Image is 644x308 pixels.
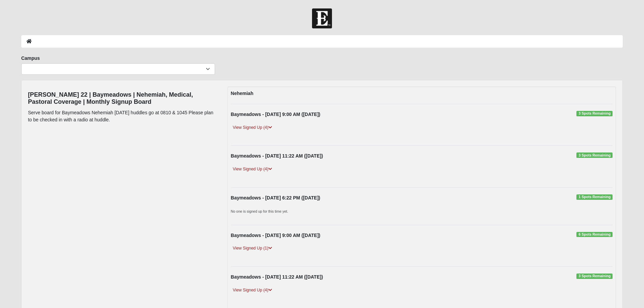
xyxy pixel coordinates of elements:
[231,195,320,200] strong: Baymeadows - [DATE] 6:22 PM ([DATE])
[231,245,274,252] a: View Signed Up (1)
[576,152,613,158] span: 3 Spots Remaining
[231,233,320,238] strong: Baymeadows - [DATE] 9:00 AM ([DATE])
[231,209,288,213] small: No one is signed up for this time yet.
[231,124,274,131] a: View Signed Up (4)
[231,112,320,117] strong: Baymeadows - [DATE] 9:00 AM ([DATE])
[231,274,323,280] strong: Baymeadows - [DATE] 11:22 AM ([DATE])
[28,109,217,123] p: Serve board for Baymeadows Nehemiah [DATE] huddles go at 0810 & 1045 Please plan to be checked in...
[28,91,217,106] h4: [PERSON_NAME] 22 | Baymeadows | Nehemiah, Medical, Pastoral Coverage | Monthly Signup Board
[576,232,613,237] span: 6 Spots Remaining
[231,91,254,96] strong: Nehemiah
[231,166,274,173] a: View Signed Up (4)
[231,153,323,159] strong: Baymeadows - [DATE] 11:22 AM ([DATE])
[576,194,613,200] span: 1 Spots Remaining
[576,111,613,116] span: 3 Spots Remaining
[312,8,332,28] img: Church of Eleven22 Logo
[576,274,613,279] span: 3 Spots Remaining
[21,55,40,62] label: Campus
[231,287,274,294] a: View Signed Up (4)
